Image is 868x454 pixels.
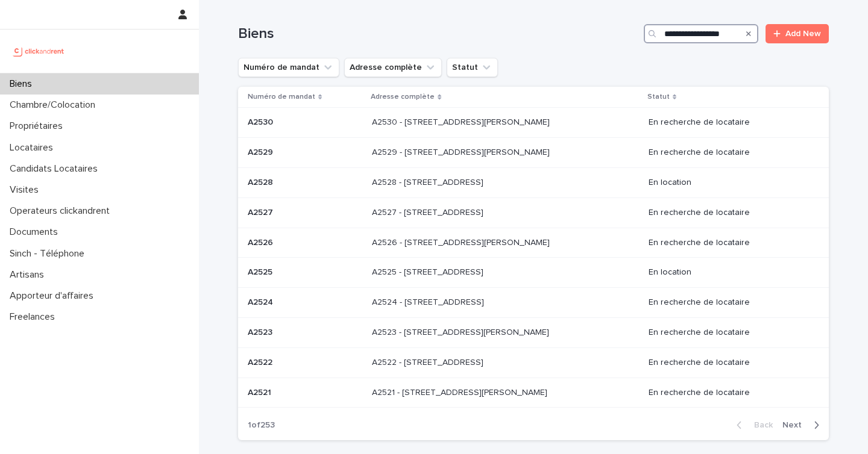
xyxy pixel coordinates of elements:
[10,39,68,63] img: UCB0brd3T0yccxBKYDjQ
[447,58,498,77] button: Statut
[644,24,758,43] input: Search
[248,325,275,338] p: A2523
[782,421,809,429] span: Next
[238,138,829,168] tr: A2529A2529 A2529 - [STREET_ADDRESS][PERSON_NAME]A2529 - [STREET_ADDRESS][PERSON_NAME] En recherch...
[238,25,639,43] h1: Biens
[238,258,829,288] tr: A2525A2525 A2525 - [STREET_ADDRESS]A2525 - [STREET_ADDRESS] En location
[372,235,552,248] p: A2526 - [STREET_ADDRESS][PERSON_NAME]
[238,411,285,440] p: 1 of 253
[238,228,829,258] tr: A2526A2526 A2526 - [STREET_ADDRESS][PERSON_NAME]A2526 - [STREET_ADDRESS][PERSON_NAME] En recherch...
[747,421,773,429] span: Back
[238,317,829,347] tr: A2523A2523 A2523 - [STREET_ADDRESS][PERSON_NAME]A2523 - [STREET_ADDRESS][PERSON_NAME] En recherch...
[248,265,275,278] p: A2525
[647,90,670,104] p: Statut
[5,226,68,238] p: Documents
[344,58,442,77] button: Adresse complète
[238,167,829,197] tr: A2528A2528 A2528 - [STREET_ADDRESS]A2528 - [STREET_ADDRESS] En location
[372,355,486,368] p: A2522 - [STREET_ADDRESS]
[649,117,810,128] p: En recherche de locataire
[371,90,435,104] p: Adresse complète
[238,108,829,138] tr: A2530A2530 A2530 - [STREET_ADDRESS][PERSON_NAME]A2530 - [STREET_ADDRESS][PERSON_NAME] En recherch...
[5,163,107,175] p: Candidats Locataires
[238,197,829,228] tr: A2527A2527 A2527 - [STREET_ADDRESS]A2527 - [STREET_ADDRESS] En recherche de locataire
[5,184,48,196] p: Visites
[766,24,829,43] a: Add New
[5,290,103,302] p: Apporteur d'affaires
[372,175,486,188] p: A2528 - [STREET_ADDRESS]
[649,388,810,398] p: En recherche de locataire
[5,78,42,90] p: Biens
[248,205,275,218] p: A2527
[649,208,810,218] p: En recherche de locataire
[248,295,275,308] p: A2524
[727,420,778,431] button: Back
[649,238,810,248] p: En recherche de locataire
[248,90,315,104] p: Numéro de mandat
[649,358,810,368] p: En recherche de locataire
[248,145,275,158] p: A2529
[778,420,829,431] button: Next
[238,347,829,378] tr: A2522A2522 A2522 - [STREET_ADDRESS]A2522 - [STREET_ADDRESS] En recherche de locataire
[372,265,486,278] p: A2525 - [STREET_ADDRESS]
[372,145,552,158] p: A2529 - 14 rue Honoré de Balzac, Garges-lès-Gonesse 95140
[5,269,54,281] p: Artisans
[649,148,810,158] p: En recherche de locataire
[5,205,119,217] p: Operateurs clickandrent
[649,267,810,278] p: En location
[649,328,810,338] p: En recherche de locataire
[5,311,64,323] p: Freelances
[372,385,550,398] p: A2521 - 44 avenue François Mansart, Maisons-Laffitte 78600
[248,115,275,128] p: A2530
[372,325,552,338] p: A2523 - 18 quai Alphonse Le Gallo, Boulogne-Billancourt 92100
[5,120,72,132] p: Propriétaires
[5,99,105,111] p: Chambre/Colocation
[785,30,821,38] span: Add New
[5,142,63,154] p: Locataires
[372,115,552,128] p: A2530 - [STREET_ADDRESS][PERSON_NAME]
[5,248,94,260] p: Sinch - Téléphone
[248,355,275,368] p: A2522
[372,295,486,308] p: A2524 - [STREET_ADDRESS]
[649,297,810,308] p: En recherche de locataire
[238,288,829,318] tr: A2524A2524 A2524 - [STREET_ADDRESS]A2524 - [STREET_ADDRESS] En recherche de locataire
[248,235,275,248] p: A2526
[372,205,486,218] p: A2527 - [STREET_ADDRESS]
[248,385,274,398] p: A2521
[238,378,829,408] tr: A2521A2521 A2521 - [STREET_ADDRESS][PERSON_NAME]A2521 - [STREET_ADDRESS][PERSON_NAME] En recherch...
[238,58,339,77] button: Numéro de mandat
[248,175,275,188] p: A2528
[649,178,810,188] p: En location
